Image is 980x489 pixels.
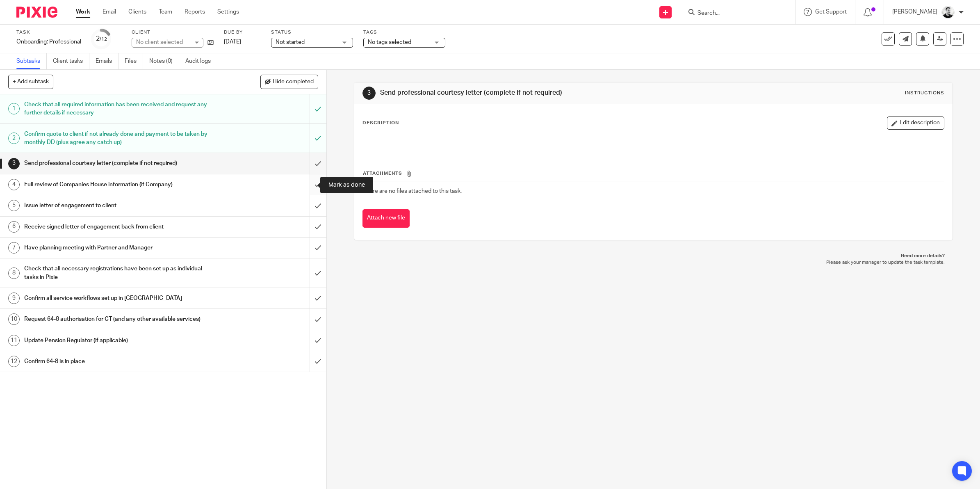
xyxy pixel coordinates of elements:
div: 5 [8,200,20,211]
a: Email [103,8,116,16]
a: Files [125,53,143,69]
div: Instructions [905,90,944,96]
button: Edit description [887,117,944,130]
label: Status [271,29,353,36]
div: 3 [8,158,20,169]
label: Client [132,29,214,36]
div: 3 [362,87,376,100]
a: Work [76,8,90,16]
span: No tags selected [368,39,411,45]
h1: Check that all necessary registrations have been set up as individual tasks in Pixie [24,263,209,283]
p: Description [362,120,399,126]
div: 8 [8,267,20,279]
h1: Confirm 64-8 is in place [24,355,209,368]
a: Subtasks [16,53,47,69]
input: Search [697,10,770,17]
h1: Check that all required information has been received and request any further details if necessary [24,98,209,119]
div: 10 [8,313,20,325]
img: Dave_2025.jpg [941,6,955,19]
img: Pixie [16,7,57,18]
h1: Request 64-8 authorisation for CT (and any other available services) [24,313,209,325]
div: No client selected [136,38,189,46]
a: Notes (0) [149,53,179,69]
span: [DATE] [224,39,241,45]
h1: Update Pension Regulator (if applicable) [24,334,209,347]
p: Need more details? [362,253,945,259]
div: Onboarding: Professional [16,38,81,46]
p: Please ask your manager to update the task template. [362,259,945,266]
a: Reports [185,8,205,16]
h1: Confirm all service workflows set up in [GEOGRAPHIC_DATA] [24,292,209,304]
div: 9 [8,292,20,304]
button: Attach new file [362,209,410,228]
h1: Have planning meeting with Partner and Manager [24,242,209,254]
span: Not started [276,39,305,45]
h1: Full review of Companies House information (if Company) [24,178,209,191]
div: 2 [8,133,20,144]
div: 11 [8,335,20,346]
div: 4 [8,179,20,190]
h1: Receive signed letter of engagement back from client [24,221,209,233]
button: + Add subtask [8,75,53,89]
small: /12 [100,37,107,41]
a: Clients [128,8,146,16]
div: 7 [8,242,20,254]
h1: Issue letter of engagement to client [24,199,209,212]
a: Team [159,8,172,16]
a: Emails [96,53,119,69]
div: 6 [8,221,20,233]
a: Audit logs [185,53,217,69]
span: Attachments [363,171,402,176]
span: Get Support [815,9,847,15]
span: Hide completed [273,79,314,85]
h1: Send professional courtesy letter (complete if not required) [24,157,209,169]
label: Tags [363,29,445,36]
h1: Confirm quote to client if not already done and payment to be taken by monthly DD (plus agree any... [24,128,209,149]
span: There are no files attached to this task. [363,188,462,194]
div: 1 [8,103,20,114]
h1: Send professional courtesy letter (complete if not required) [380,89,671,97]
label: Task [16,29,81,36]
a: Client tasks [53,53,89,69]
div: 2 [96,34,107,43]
label: Due by [224,29,261,36]
p: [PERSON_NAME] [892,8,937,16]
div: 12 [8,356,20,367]
button: Hide completed [260,75,318,89]
a: Settings [217,8,239,16]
